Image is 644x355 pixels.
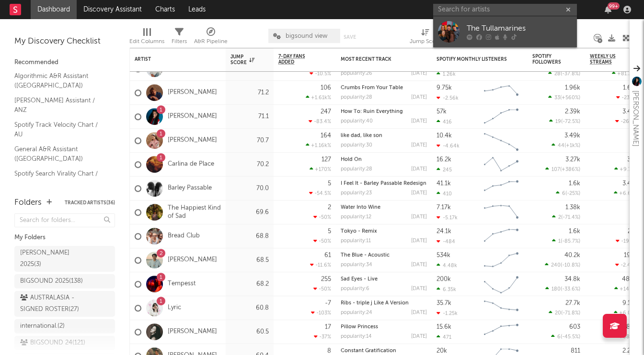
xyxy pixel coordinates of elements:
div: 127 [322,156,331,163]
div: Edit Columns [129,36,164,47]
div: 1.38k [565,204,580,211]
div: -50 % [313,286,331,292]
a: Tempesst [168,280,195,288]
div: Filters [172,36,187,47]
div: +170 % [310,166,331,173]
a: [PERSON_NAME] Assistant / ANZ [14,95,105,115]
a: like dad, like son [341,133,382,138]
div: 35.7k [437,300,451,306]
div: 410 [437,190,452,197]
div: 164 [321,133,331,139]
div: 40.2k [564,252,580,258]
div: 60.5 [230,326,269,338]
div: 534k [437,252,450,258]
span: -85.7 % [562,239,579,244]
div: 1.6k [569,180,580,187]
div: 8 [327,348,331,354]
div: -54.5 % [309,190,331,197]
div: 5 [328,180,331,187]
div: popularity: 30 [341,143,372,148]
div: My Folders [14,232,115,244]
span: -33.6 % [562,287,579,292]
span: -37.8 % [562,72,579,77]
a: [PERSON_NAME] [168,112,217,121]
div: 16.2k [437,156,451,163]
div: -50 % [313,238,331,244]
div: -10.5 % [310,71,331,77]
div: 60.8 [230,302,269,314]
div: Jump Score [410,24,441,52]
div: ( ) [549,310,580,316]
input: Search for artists [433,4,577,16]
span: 107 [552,167,560,173]
div: 603 [569,324,580,330]
div: [DATE] [411,71,427,76]
div: AUSTRALASIA - SIGNED ROSTER ( 27 ) [20,292,88,315]
div: 68.2 [230,278,269,290]
div: ( ) [551,334,580,340]
div: 3.27k [565,156,580,163]
span: -25 % [567,191,579,197]
div: 811 [571,348,580,354]
div: [DATE] [411,119,427,124]
div: -2.44 % [615,262,638,268]
span: 28 [554,72,561,77]
a: Lyric [168,304,181,312]
div: -4.64k [437,143,460,149]
a: Water Into Wine [341,205,380,210]
div: [DATE] [411,262,427,267]
a: [PERSON_NAME] [168,89,217,97]
div: Tokyo - Remix [341,229,427,234]
div: Pillow Princess [341,324,427,330]
svg: Chart title [480,105,523,129]
span: -10.8 % [562,263,579,268]
div: ( ) [552,143,580,149]
a: Constant Gratification [341,348,396,354]
a: Bread Club [168,232,200,240]
div: 41.1k [437,180,451,187]
div: 2.28k [622,348,638,354]
div: -19.4 % [616,238,638,244]
span: bigsound view [286,33,327,39]
div: -23.7 % [616,95,638,101]
span: +560 % [562,96,579,101]
span: +1k % [566,144,579,149]
svg: Chart title [480,200,523,224]
span: 44 [558,144,564,149]
div: popularity: 23 [341,190,372,196]
div: ( ) [552,214,580,221]
button: 99+ [605,6,611,13]
a: Barley Passable [168,184,212,192]
div: 68.8 [230,231,269,242]
a: Crumbs From Your Table [341,85,403,90]
a: Hold On [341,157,362,162]
a: Sad Eyes - Live [341,277,378,282]
div: ( ) [552,238,580,244]
div: +9.72 % [614,166,638,173]
div: 27.7k [565,300,580,306]
div: popularity: 28 [341,166,372,172]
a: Pillow Princess [341,324,378,330]
div: -11.6 % [310,262,331,268]
div: +14.6 % [614,286,638,292]
a: BIGSOUND 24(121) [14,336,115,350]
div: 34.8k [564,276,580,282]
div: Folders [14,197,42,209]
a: The Tullamarines [433,16,577,47]
a: [PERSON_NAME] 2025(3) [14,246,115,272]
div: 70.7 [230,135,269,146]
div: Spotify Followers [532,54,566,65]
div: -1.25k [437,310,458,316]
div: Ribs - triple j Like A Version [341,300,427,306]
div: ( ) [545,166,580,173]
div: Filters [172,24,187,52]
div: -26.9 % [615,119,638,125]
div: 48.5k [622,276,638,282]
div: [DATE] [411,334,427,339]
div: How To: Ruin Everything [341,109,427,114]
div: ( ) [545,262,580,268]
div: 200k [437,276,451,282]
span: 19 [555,120,561,125]
div: [DATE] [411,214,427,220]
div: ( ) [548,95,580,101]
